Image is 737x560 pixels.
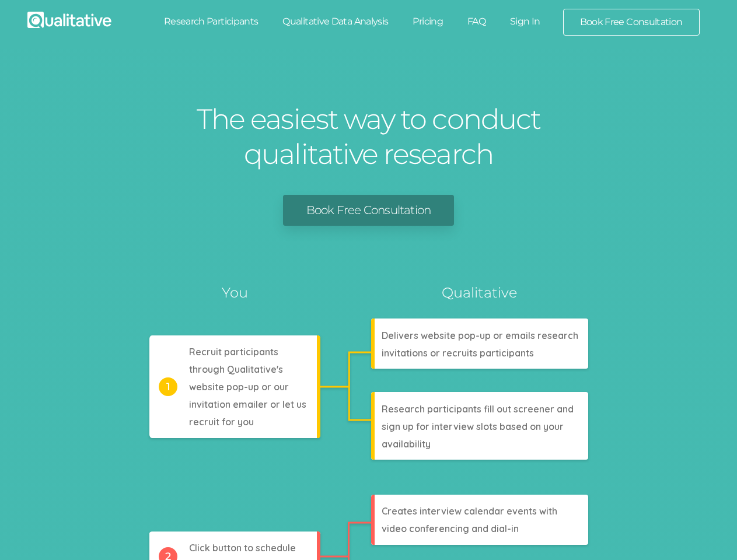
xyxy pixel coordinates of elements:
[283,195,454,226] a: Book Free Consultation
[189,381,289,393] tspan: website pop-up or our
[400,9,455,34] a: Pricing
[382,523,519,534] tspan: video conferencing and dial-in
[382,403,574,415] tspan: Research participants fill out screener and
[498,9,553,34] a: Sign In
[564,9,699,35] a: Book Free Consultation
[189,346,278,358] tspan: Recruit participants
[382,505,557,517] tspan: Creates interview calendar events with
[382,438,431,450] tspan: availability
[455,9,498,34] a: FAQ
[194,101,544,171] h1: The easiest way to conduct qualitative research
[222,284,248,301] tspan: You
[189,398,306,410] tspan: invitation emailer or let us
[442,284,517,301] tspan: Qualitative
[189,542,296,554] tspan: Click button to schedule
[166,380,170,393] tspan: 1
[382,347,534,359] tspan: invitations or recruits participants
[382,421,564,432] tspan: sign up for interview slots based on your
[189,363,283,375] tspan: through Qualitative's
[27,12,111,28] img: Qualitative
[189,416,254,428] tspan: recruit for you
[382,330,578,341] tspan: Delivers website pop-up or emails research
[152,9,271,34] a: Research Participants
[270,9,400,34] a: Qualitative Data Analysis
